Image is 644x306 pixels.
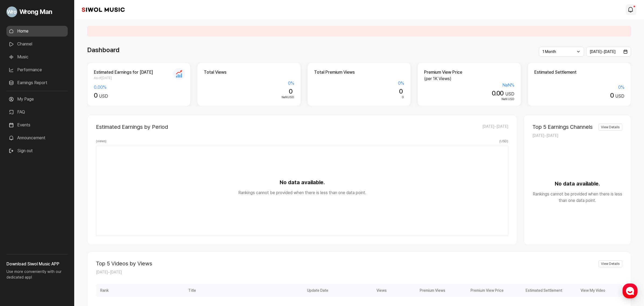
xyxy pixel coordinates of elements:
[96,124,168,130] h2: Estimated Earnings by Period
[204,95,294,100] div: USD
[599,260,622,267] a: View Details
[96,270,122,274] span: [DATE] ~ [DATE]
[96,139,106,144] span: ( views )
[542,49,556,54] span: 1 Month
[424,90,514,97] div: USD
[6,65,68,75] a: Performance
[6,261,68,267] h3: Download Siwol Music APP
[314,69,404,76] h2: Total Premium Views
[6,267,68,284] p: Use more conveniently with our dedicated app!
[626,4,636,15] a: modal.notifications
[482,124,508,130] span: [DATE] ~ [DATE]
[94,91,97,99] span: 0
[564,284,622,297] div: View My Video
[204,80,294,87] div: 0 %
[499,139,508,144] span: ( USD )
[6,26,68,37] a: Home
[532,133,558,138] span: [DATE] ~ [DATE]
[94,69,184,76] h2: Estimated Earnings for [DATE]
[505,284,564,297] div: Estimated Settlement
[532,124,593,130] h2: Top 5 Earnings Channels
[314,80,404,87] div: 0 %
[330,284,388,297] div: Views
[289,87,292,95] span: 0
[113,284,271,297] div: Title
[19,7,52,17] span: Wrong Man
[599,124,622,131] a: View Details
[204,69,294,76] h2: Total Views
[424,76,514,82] p: (per 1K Views)
[534,92,624,99] div: USD
[424,82,514,88] div: NaN %
[96,284,113,297] div: Rank
[6,133,68,143] a: Announcement
[6,94,68,105] a: My Page
[388,284,447,297] div: Premium Views
[6,52,68,62] a: Music
[6,145,35,156] button: Sign out
[35,170,69,184] a: Messages
[6,77,68,88] a: Earnings Report
[96,260,152,267] h2: Top 5 Videos by Views
[399,87,403,95] span: 0
[501,97,507,101] span: NaN
[6,107,68,118] a: FAQ
[2,170,35,184] a: Home
[424,69,514,76] h2: Premium View Price
[96,190,508,196] p: Rankings cannot be provided when there is less than one data point.
[96,178,508,186] strong: No data available.
[271,284,330,297] div: Update Date
[424,97,514,102] div: USD
[87,45,119,55] h1: Dashboard
[69,170,103,184] a: Settings
[590,49,615,54] span: [DATE] ~ [DATE]
[80,179,93,183] span: Settings
[94,76,184,80] span: As of [DATE]
[447,284,505,297] div: Premium View Price
[6,39,68,49] a: Channel
[586,47,631,56] button: [DATE]~[DATE]
[532,191,622,204] p: Rankings cannot be provided when there is less than one data point.
[45,179,61,183] span: Messages
[282,95,287,99] span: NaN
[94,84,184,91] div: 0.00 %
[94,92,184,99] div: USD
[6,4,68,19] a: Go to My Profile
[532,180,622,188] strong: No data available.
[6,120,68,130] a: Events
[14,179,23,183] span: Home
[534,84,624,91] div: 0 %
[492,89,504,97] span: 0.00
[402,95,404,99] span: 0
[534,69,624,76] h2: Estimated Settlement
[610,91,614,99] span: 0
